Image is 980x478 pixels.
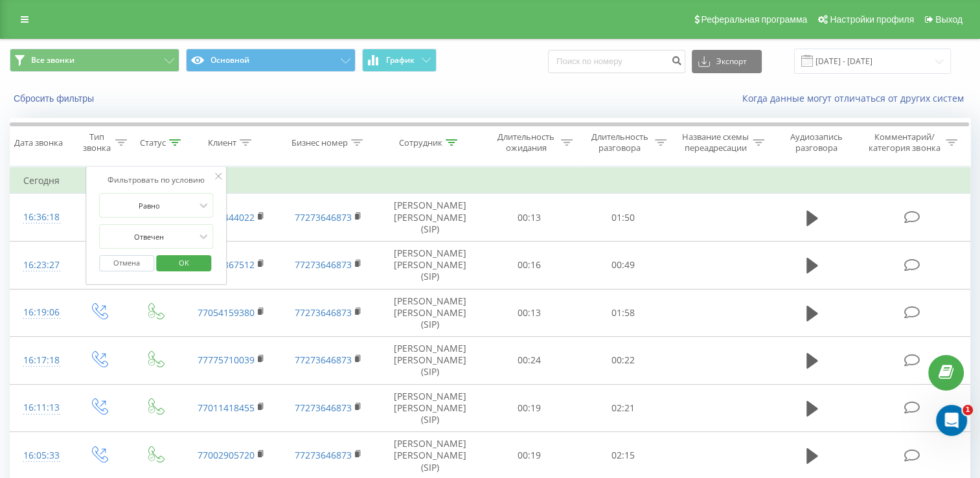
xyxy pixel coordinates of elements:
[198,258,255,271] a: 77006867512
[23,395,57,420] div: 16:11:13
[483,384,576,432] td: 00:19
[830,14,914,25] span: Настройки профиля
[494,131,558,154] div: Длительность ожидания
[386,56,415,65] span: График
[198,402,255,414] a: 77011418455
[31,55,74,65] span: Все звонки
[483,289,576,337] td: 00:13
[10,49,179,72] button: Все звонки
[483,337,576,385] td: 00:24
[198,306,255,319] a: 77054159380
[576,194,670,242] td: 01:50
[378,194,483,242] td: [PERSON_NAME] [PERSON_NAME] (SIP)
[186,49,356,72] button: Основной
[399,137,442,148] div: Сотрудник
[936,405,967,436] iframe: Intercom live chat
[587,131,652,154] div: Длительность разговора
[576,289,670,337] td: 01:58
[295,354,352,366] a: 77273646873
[362,49,437,72] button: График
[23,253,57,278] div: 16:23:27
[23,205,57,230] div: 16:36:18
[576,384,670,432] td: 02:21
[963,405,973,415] span: 1
[295,211,352,223] a: 77273646873
[378,289,483,337] td: [PERSON_NAME] [PERSON_NAME] (SIP)
[23,300,57,325] div: 16:19:06
[10,93,100,104] button: Сбросить фильтры
[23,443,57,468] div: 16:05:33
[742,92,970,104] a: Когда данные могут отличаться от других систем
[692,50,762,73] button: Экспорт
[867,131,942,154] div: Комментарий/категория звонка
[10,168,970,194] td: Сегодня
[23,348,57,373] div: 16:17:18
[779,131,854,154] div: Аудиозапись разговора
[198,354,255,366] a: 77775710039
[378,241,483,289] td: [PERSON_NAME] [PERSON_NAME] (SIP)
[208,137,236,148] div: Клиент
[483,194,576,242] td: 00:13
[576,337,670,385] td: 00:22
[576,241,670,289] td: 00:49
[198,211,255,223] a: 77072444022
[295,449,352,461] a: 77273646873
[198,449,255,461] a: 77002905720
[156,255,211,271] button: OK
[295,402,352,414] a: 77273646873
[378,337,483,385] td: [PERSON_NAME] [PERSON_NAME] (SIP)
[99,255,154,271] button: Отмена
[82,131,112,154] div: Тип звонка
[701,14,807,25] span: Реферальная программа
[291,137,348,148] div: Бизнес номер
[378,384,483,432] td: [PERSON_NAME] [PERSON_NAME] (SIP)
[483,241,576,289] td: 00:16
[295,258,352,271] a: 77273646873
[935,14,963,25] span: Выход
[14,137,63,148] div: Дата звонка
[548,50,685,73] input: Поиск по номеру
[140,137,166,148] div: Статус
[295,306,352,319] a: 77273646873
[99,174,213,187] div: Фильтровать по условию
[681,131,749,154] div: Название схемы переадресации
[166,253,202,273] span: OK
